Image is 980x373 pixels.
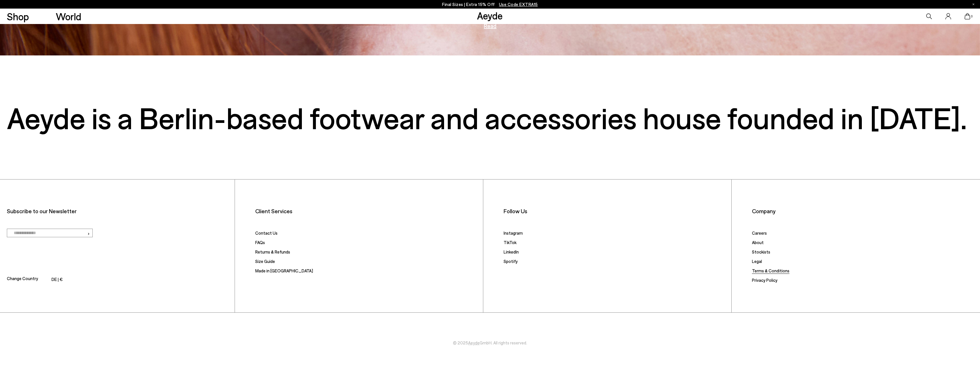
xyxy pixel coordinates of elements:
[499,2,538,7] span: Navigate to /collections/ss25-final-sizes
[484,23,496,29] a: Read
[504,207,725,215] li: Follow Us
[752,259,762,264] a: Legal
[7,109,973,125] h3: Aeyde is a Berlin-based footwear and accessories house founded in [DATE].
[752,268,789,273] a: Terms & Conditions
[752,240,764,245] a: About
[752,278,777,283] a: Privacy Policy
[970,15,973,18] span: 0
[255,230,278,236] a: Contact Us
[752,249,770,254] a: Stockists
[965,13,970,19] a: 0
[255,259,275,264] a: Size Guide
[7,274,38,284] span: Change Country
[56,11,81,21] a: World
[255,240,265,245] a: FAQs
[477,9,503,21] a: Aeyde
[504,230,523,236] a: Instagram
[504,240,516,245] a: TikTok
[255,249,290,254] a: Returns & Refunds
[255,207,476,215] li: Client Services
[7,207,228,215] p: Subscribe to our Newsletter
[468,340,480,345] a: Aeyde
[504,249,519,254] a: LinkedIn
[52,275,63,284] li: DE | €
[87,229,90,238] span: ›
[752,207,973,215] li: Company
[504,259,518,264] a: Spotify
[752,230,767,236] a: Careers
[7,11,29,21] a: Shop
[255,268,313,273] a: Made in [GEOGRAPHIC_DATA]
